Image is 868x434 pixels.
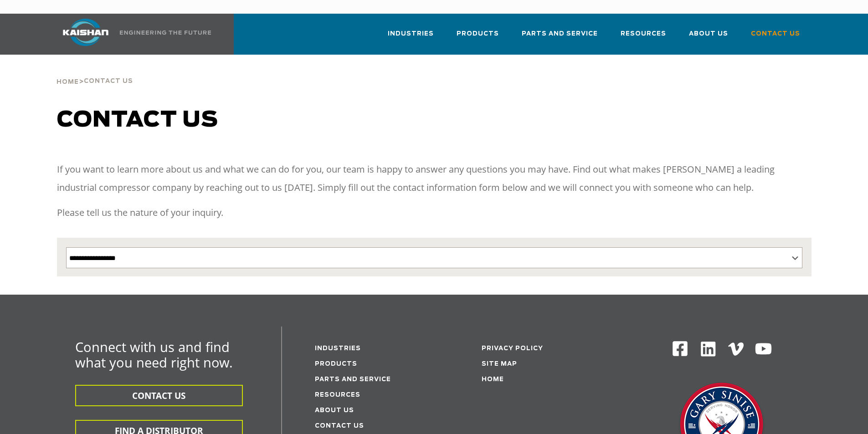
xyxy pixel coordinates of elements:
[57,204,812,222] p: Please tell us the nature of your inquiry.
[84,78,133,84] span: Contact Us
[388,29,434,39] span: Industries
[482,346,543,352] a: Privacy Policy
[699,340,717,358] img: Linkedin
[315,392,360,398] a: Resources
[728,342,744,356] img: Vimeo
[457,29,499,39] span: Products
[51,14,213,55] a: Kaishan USA
[315,377,391,383] a: Parts and service
[51,19,120,46] img: kaishan logo
[315,346,361,352] a: Industries
[689,29,728,39] span: About Us
[755,340,772,358] img: Youtube
[689,22,728,53] a: About Us
[388,22,434,53] a: Industries
[672,340,688,357] img: Facebook
[482,377,504,383] a: Home
[315,423,364,429] a: Contact Us
[751,22,800,53] a: Contact Us
[457,22,499,53] a: Products
[621,29,666,39] span: Resources
[57,109,218,131] span: Contact us
[75,385,243,406] button: CONTACT US
[751,29,800,39] span: Contact Us
[57,160,812,197] p: If you want to learn more about us and what we can do for you, our team is happy to answer any qu...
[56,79,79,85] span: Home
[621,22,666,53] a: Resources
[522,22,598,53] a: Parts and Service
[315,408,354,414] a: About Us
[522,29,598,39] span: Parts and Service
[75,338,233,371] span: Connect with us and find what you need right now.
[56,77,79,86] a: Home
[315,361,357,367] a: Products
[120,31,211,35] img: Engineering the future
[482,361,517,367] a: Site Map
[56,55,133,89] div: >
